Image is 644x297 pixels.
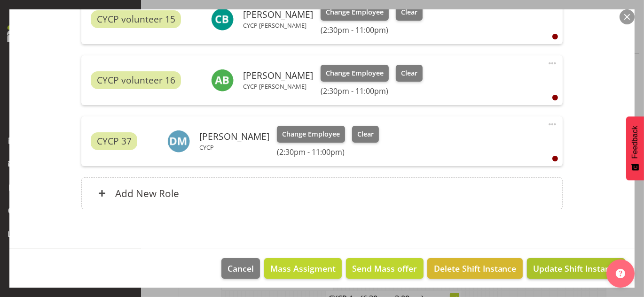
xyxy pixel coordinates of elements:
h6: [PERSON_NAME] [243,70,313,81]
span: CYCP volunteer 15 [97,13,175,26]
button: Clear [352,126,379,143]
button: Feedback - Show survey [626,116,644,180]
span: Cancel [228,262,254,274]
span: Update Shift Instance [533,262,619,274]
span: Delete Shift Instance [434,262,517,274]
span: Change Employee [326,7,384,17]
p: CYCP [199,144,269,151]
button: Delete Shift Instance [427,258,522,279]
p: CYCP [PERSON_NAME] [243,22,313,29]
div: User is clocked out [552,34,558,39]
button: Update Shift Instance [527,258,625,279]
span: CYCP volunteer 16 [97,74,175,87]
img: amelie-brandt11629.jpg [211,69,234,91]
button: Cancel [221,258,260,279]
span: Clear [401,68,417,78]
button: Send Mass offer [346,258,423,279]
button: Clear [396,65,423,82]
button: Change Employee [321,4,389,21]
span: Change Employee [326,68,384,78]
h6: Add New Role [115,187,179,199]
span: Mass Assigment [270,262,336,274]
span: Feedback [631,126,639,159]
h6: (2:30pm - 11:00pm) [277,147,378,157]
img: dion-mccormick3685.jpg [167,130,190,152]
span: Send Mass offer [352,262,417,274]
span: Clear [357,129,374,139]
button: Mass Assigment [264,258,342,279]
h6: [PERSON_NAME] [199,131,269,142]
img: charlotte-bottcher11626.jpg [211,8,234,30]
h6: (2:30pm - 11:00pm) [321,86,422,96]
img: help-xxl-2.png [616,269,625,278]
button: Change Employee [277,126,345,143]
span: CYCP 37 [97,135,132,148]
span: Clear [401,7,417,17]
h6: (2:30pm - 11:00pm) [321,25,422,35]
button: Change Employee [321,65,389,82]
h6: [PERSON_NAME] [243,9,313,20]
div: User is clocked out [552,95,558,100]
span: Change Employee [282,129,340,139]
p: CYCP [PERSON_NAME] [243,83,313,90]
button: Clear [396,4,423,21]
div: User is clocked out [552,156,558,161]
